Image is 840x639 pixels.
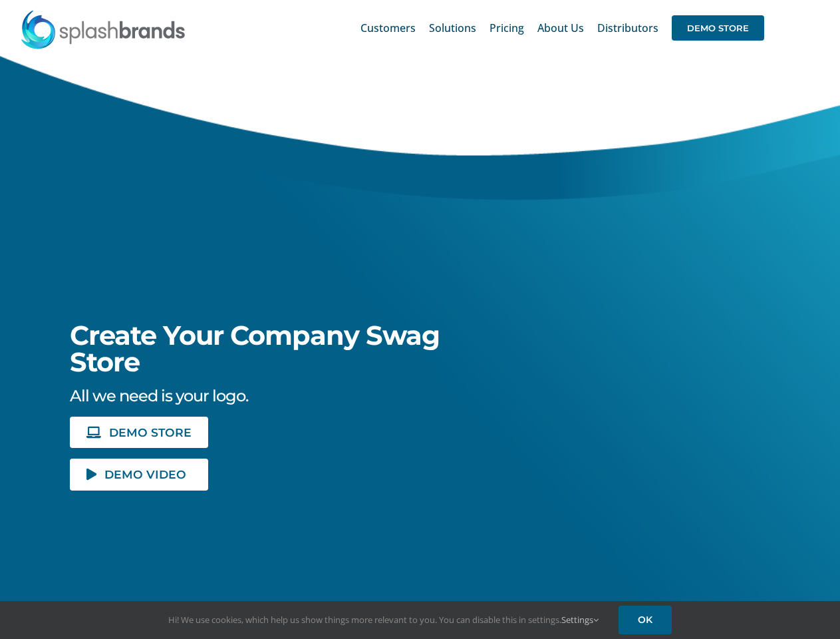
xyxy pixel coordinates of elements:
[168,614,599,626] span: Hi! We use cookies, which help us show things more relevant to you. You can disable this in setti...
[360,7,416,49] a: Customers
[537,23,584,33] span: About Us
[597,7,658,49] a: Distributors
[70,417,208,448] a: DEMO STORE
[70,386,248,405] span: All we need is your logo.
[109,427,192,438] span: DEMO STORE
[104,469,186,480] span: DEMO VIDEO
[360,23,416,33] span: Customers
[20,9,186,49] img: SplashBrands.com Logo
[429,23,476,33] span: Solutions
[597,23,658,33] span: Distributors
[490,23,524,33] span: Pricing
[490,7,524,49] a: Pricing
[70,319,440,378] span: Create Your Company Swag Store
[672,15,764,41] span: DEMO STORE
[360,7,764,49] nav: Main Menu
[672,7,764,49] a: DEMO STORE
[619,606,672,634] a: OK
[561,614,599,626] a: Settings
